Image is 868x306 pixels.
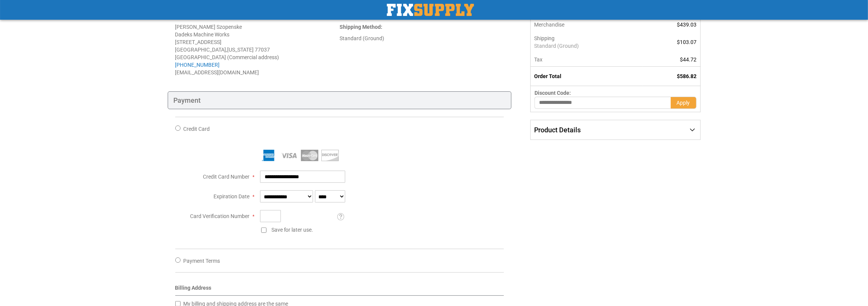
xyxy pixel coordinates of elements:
[175,62,220,68] a: [PHONE_NUMBER]
[168,91,512,110] div: Payment
[534,73,561,79] strong: Order Total
[271,227,313,233] span: Save for later use.
[535,90,571,96] span: Discount Code:
[680,56,697,63] span: $44.72
[534,42,638,50] span: Standard (Ground)
[175,284,504,296] div: Billing Address
[184,258,220,264] span: Payment Terms
[387,4,474,16] img: Fix Industrial Supply
[175,69,259,75] span: [EMAIL_ADDRESS][DOMAIN_NAME]
[321,150,339,161] img: Discover
[281,150,298,161] img: Visa
[175,23,340,76] address: [PERSON_NAME] Szopenske Dadeks Machine Works [STREET_ADDRESS] [GEOGRAPHIC_DATA] , 77037 [GEOGRAPH...
[531,53,642,67] th: Tax
[534,35,555,41] span: Shipping
[677,39,697,45] span: $103.07
[677,22,697,28] span: $439.03
[340,24,382,30] strong: :
[534,126,581,134] span: Product Details
[387,4,474,16] a: store logo
[184,126,210,132] span: Credit Card
[260,150,277,161] img: American Express
[203,174,249,180] span: Credit Card Number
[213,193,249,199] span: Expiration Date
[677,73,697,79] span: $586.82
[340,35,504,42] div: Standard (Ground)
[340,24,381,30] span: Shipping Method
[671,97,697,109] button: Apply
[190,213,249,219] span: Card Verification Number
[301,150,318,161] img: MasterCard
[531,18,642,31] th: Merchandise
[228,47,254,53] span: [US_STATE]
[677,100,690,106] span: Apply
